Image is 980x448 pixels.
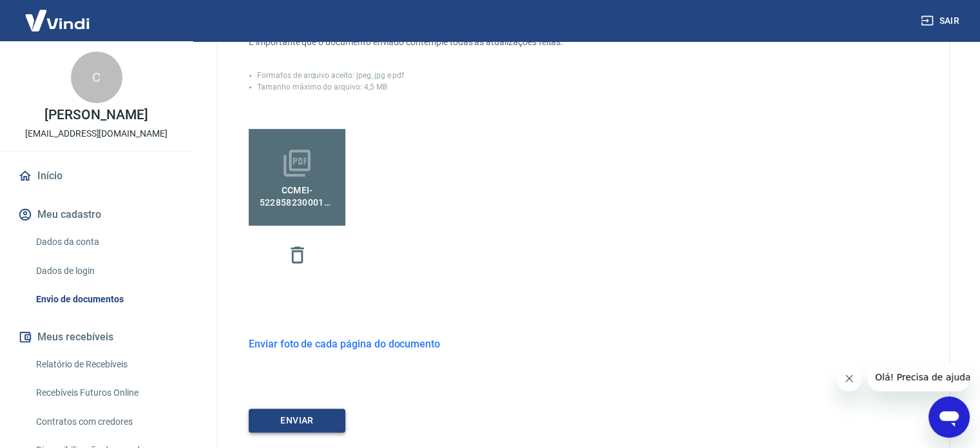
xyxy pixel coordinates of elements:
[44,108,148,122] p: [PERSON_NAME]
[31,286,177,313] a: Envio de documentos
[31,229,177,255] a: Dados da conta
[836,365,862,391] iframe: Fechar mensagem
[31,409,177,435] a: Contratos com credores
[254,179,340,208] span: CCMEI-52285823000104 Logikos.pdf
[31,258,177,284] a: Dados de login
[918,9,965,33] button: Sair
[249,129,345,226] label: CCMEI-52285823000104 Logikos.pdf
[15,200,177,229] button: Meu cadastro
[31,351,177,378] a: Relatório de Recebíveis
[15,1,99,40] img: Vindi
[249,336,440,352] h6: Enviar foto de cada página do documento
[257,70,404,81] p: Formatos de arquivo aceito: jpeg, jpg e pdf
[15,162,177,190] a: Início
[71,52,122,103] div: C
[867,363,970,391] iframe: Mensagem da empresa
[15,323,177,351] button: Meus recebíveis
[928,396,970,438] iframe: Botão para abrir a janela de mensagens
[257,81,387,93] p: Tamanho máximo do arquivo: 4,5 MB
[31,380,177,406] a: Recebíveis Futuros Online
[8,9,108,19] span: Olá! Precisa de ajuda?
[249,409,345,433] button: ENVIAR
[249,35,758,49] p: É importante que o documento enviado contemple todas as atualizações feitas.
[25,127,168,141] p: [EMAIL_ADDRESS][DOMAIN_NAME]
